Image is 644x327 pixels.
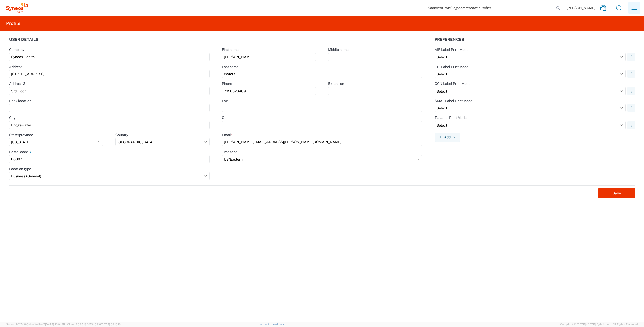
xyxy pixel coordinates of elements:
[435,99,472,103] label: SMAL Label Print Mode
[328,47,349,52] label: Middle name
[222,150,237,154] label: Timezone
[9,99,31,103] label: Desk location
[6,323,65,326] span: Server: 2025.18.0-daa1fe12ee7
[9,65,25,69] label: Address 1
[67,323,121,326] span: Client: 2025.18.0-7346316
[9,167,31,171] label: Location type
[9,47,24,52] label: Company
[115,133,128,137] label: Country
[424,3,555,13] input: Shipment, tracking or reference number
[435,81,470,86] label: OCN Label Print Mode
[435,65,468,69] label: LTL Label Print Mode
[9,115,15,120] label: City
[9,81,25,86] label: Address 2
[6,20,20,26] h2: Profile
[271,323,284,326] a: Feedback
[222,133,232,137] label: Email
[222,81,232,86] label: Phone
[567,6,595,10] span: [PERSON_NAME]
[3,37,216,47] div: User details
[222,47,239,52] label: First name
[435,115,467,120] label: TL Label Print Mode
[101,323,121,326] span: [DATE] 08:10:16
[222,115,228,120] label: Cell
[259,323,271,326] a: Support
[435,47,468,52] label: AIR Label Print Mode
[9,150,32,154] label: Postal code
[560,322,638,327] span: Copyright © [DATE]-[DATE] Agistix Inc., All Rights Reserved
[222,65,239,69] label: Last name
[428,37,641,47] div: Preferences
[598,188,635,198] button: Save
[222,99,228,103] label: Fax
[45,323,65,326] span: [DATE] 10:04:51
[435,133,460,142] button: Add
[328,81,344,86] label: Extension
[9,133,33,137] label: State/province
